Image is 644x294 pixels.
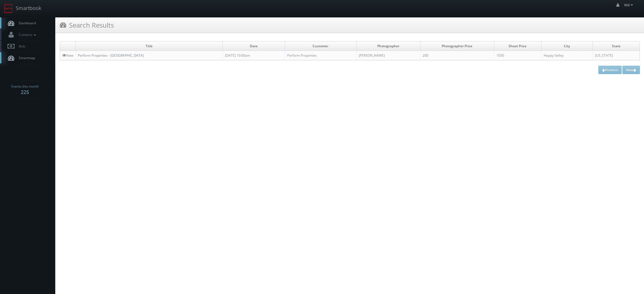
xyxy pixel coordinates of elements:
[16,21,36,25] span: Dashboard
[420,41,494,51] td: Photographer Price
[60,20,114,30] h3: Search Results
[420,51,494,60] td: 200
[16,44,25,49] span: Bids
[541,51,593,60] td: Happy Valley
[222,51,285,60] td: [DATE] 10:00am
[624,3,635,7] span: Will
[494,41,541,51] td: Shoot Price
[222,41,285,51] td: Date
[16,32,37,37] span: Contacts
[11,84,39,89] span: Events this month
[285,51,356,60] td: Perform Properties
[356,51,420,60] td: [PERSON_NAME]
[4,4,13,13] img: smartbook-logo.png
[593,51,640,60] td: [US_STATE]
[285,41,356,51] td: Customer
[78,53,144,58] a: Perform Properties - [GEOGRAPHIC_DATA]
[16,56,35,60] span: Smartmap
[593,41,640,51] td: State
[62,53,73,58] a: View
[494,51,541,60] td: 1050
[356,41,420,51] td: Photographer
[21,89,29,95] strong: 225
[541,41,593,51] td: City
[76,41,223,51] td: Title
